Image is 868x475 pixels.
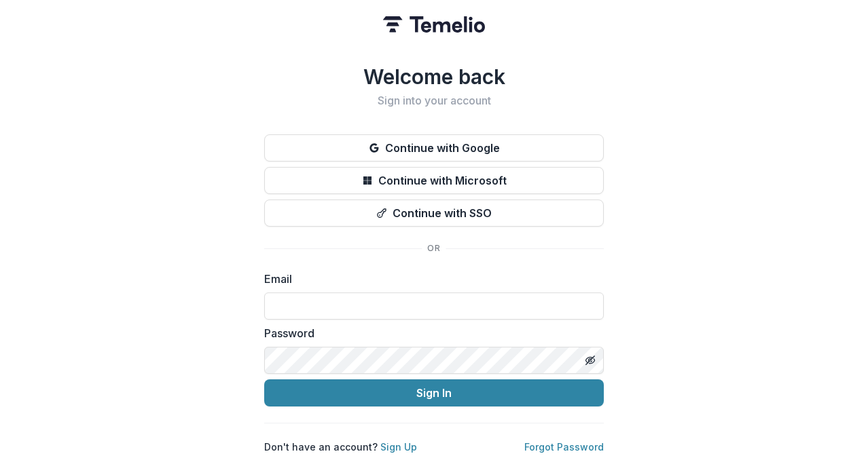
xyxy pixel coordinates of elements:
[264,325,596,341] label: Password
[264,440,417,454] p: Don't have an account?
[264,199,604,227] button: Continue with SSO
[264,167,604,194] button: Continue with Microsoft
[380,441,417,453] a: Sign Up
[383,16,485,33] img: Temelio
[264,271,596,287] label: Email
[264,94,604,107] h2: Sign into your account
[579,349,601,371] button: Toggle password visibility
[524,441,604,453] a: Forgot Password
[264,379,604,406] button: Sign In
[264,134,604,161] button: Continue with Google
[264,64,604,89] h1: Welcome back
